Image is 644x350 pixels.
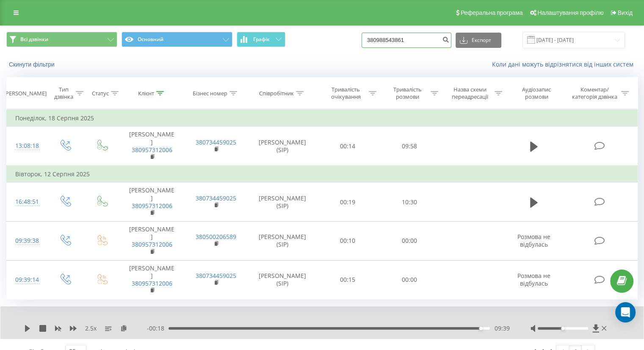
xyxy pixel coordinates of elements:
[517,233,550,248] span: Розмова не відбулась
[196,233,236,241] a: 380500206589
[512,86,561,100] div: Аудіозапис розмови
[196,194,236,202] a: 380734459025
[379,260,440,299] td: 00:00
[120,183,184,222] td: [PERSON_NAME]
[253,36,270,42] span: Графік
[379,127,440,166] td: 09:58
[379,222,440,261] td: 00:00
[147,324,169,333] span: - 00:18
[193,90,227,97] div: Бізнес номер
[120,260,184,299] td: [PERSON_NAME]
[317,183,379,222] td: 00:19
[248,222,317,261] td: [PERSON_NAME] (SIP)
[248,183,317,222] td: [PERSON_NAME] (SIP)
[196,138,236,146] a: 380734459025
[4,90,47,97] div: [PERSON_NAME]
[248,127,317,166] td: [PERSON_NAME] (SIP)
[120,127,184,166] td: [PERSON_NAME]
[53,86,73,100] div: Тип дзвінка
[618,9,633,16] span: Вихід
[122,32,232,47] button: Основний
[6,61,59,68] button: Скинути фільтри
[386,86,428,100] div: Тривалість розмови
[479,327,482,330] div: Accessibility label
[317,260,379,299] td: 00:15
[7,166,638,183] td: Вівторок, 12 Серпня 2025
[494,324,509,333] span: 09:39
[517,272,550,287] span: Розмова не відбулась
[248,260,317,299] td: [PERSON_NAME] (SIP)
[15,233,38,249] div: 09:39:38
[461,9,523,16] span: Реферальна програма
[6,32,117,47] button: Всі дзвінки
[325,86,367,100] div: Тривалість очікування
[7,110,638,127] td: Понеділок, 18 Серпня 2025
[317,222,379,261] td: 00:10
[132,202,172,210] a: 380957312006
[362,33,451,48] input: Пошук за номером
[569,86,619,100] div: Коментар/категорія дзвінка
[379,183,440,222] td: 10:30
[132,146,172,154] a: 380957312006
[15,272,38,288] div: 09:39:14
[138,90,154,97] div: Клієнт
[448,86,492,100] div: Назва схеми переадресації
[20,36,48,43] span: Всі дзвінки
[132,240,172,248] a: 380957312006
[259,90,294,97] div: Співробітник
[615,302,636,322] div: Open Intercom Messenger
[120,222,184,261] td: [PERSON_NAME]
[237,32,285,47] button: Графік
[492,60,638,68] a: Коли дані можуть відрізнятися вiд інших систем
[15,138,38,154] div: 13:08:18
[456,33,501,48] button: Експорт
[15,194,38,210] div: 16:48:51
[132,279,172,287] a: 380957312006
[92,90,109,97] div: Статус
[85,324,97,333] span: 2.5 x
[317,127,379,166] td: 00:14
[561,327,564,330] div: Accessibility label
[537,9,603,16] span: Налаштування профілю
[196,272,236,280] a: 380734459025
